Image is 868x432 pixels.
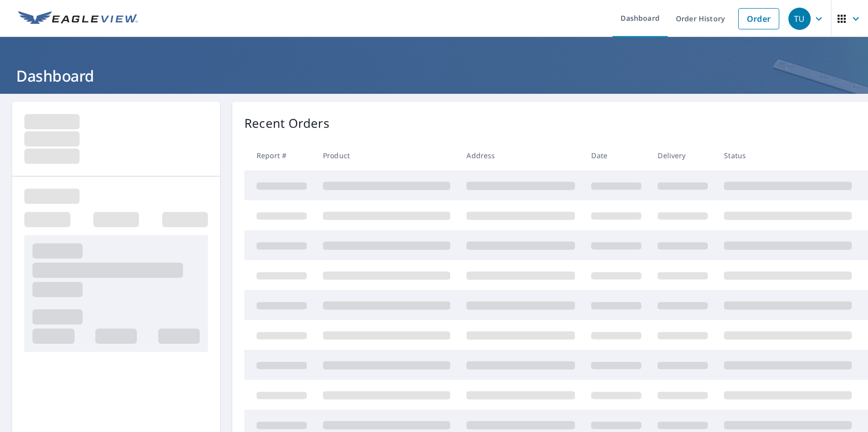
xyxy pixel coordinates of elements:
[716,140,860,170] th: Status
[315,140,458,170] th: Product
[738,8,779,29] a: Order
[583,140,649,170] th: Date
[458,140,583,170] th: Address
[788,8,811,30] div: TU
[12,65,856,86] h1: Dashboard
[18,11,138,26] img: EV Logo
[649,140,716,170] th: Delivery
[244,140,315,170] th: Report #
[244,114,330,132] p: Recent Orders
